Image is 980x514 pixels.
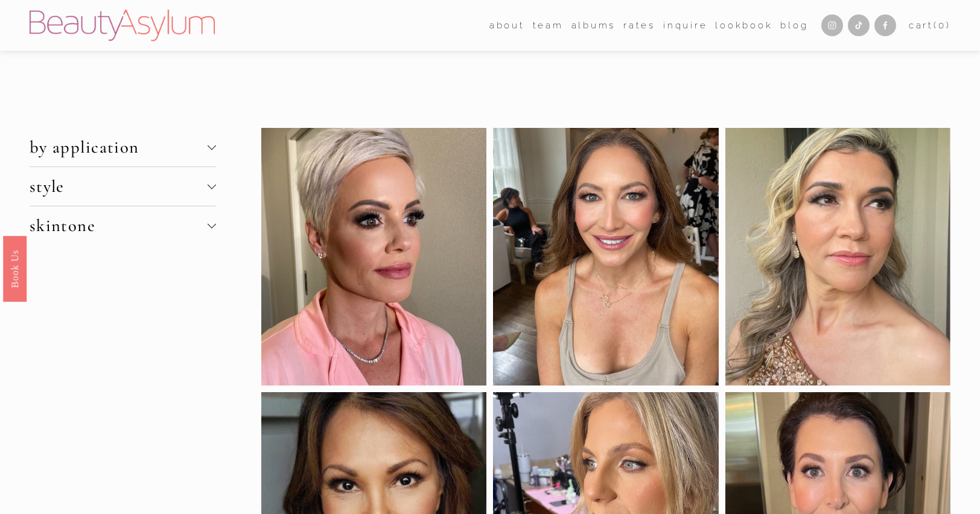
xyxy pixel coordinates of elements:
span: ( ) [934,20,950,31]
span: about [489,17,525,34]
span: style [30,176,208,197]
a: folder dropdown [533,16,564,34]
span: by application [30,137,208,157]
a: Facebook [874,14,896,36]
button: style [30,167,216,206]
img: Beauty Asylum | Bridal Hair &amp; Makeup Charlotte &amp; Atlanta [30,10,215,41]
a: 0 items in cart [909,17,950,34]
span: team [533,17,564,34]
a: Book Us [3,236,27,302]
a: Lookbook [715,16,772,34]
span: 0 [938,20,946,31]
a: folder dropdown [489,16,525,34]
a: Rates [623,16,655,34]
a: TikTok [848,14,870,36]
button: by application [30,128,216,167]
a: Blog [780,16,808,34]
a: albums [571,16,616,34]
button: skintone [30,206,216,245]
span: skintone [30,215,208,236]
a: Instagram [821,14,843,36]
a: Inquire [663,16,707,34]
